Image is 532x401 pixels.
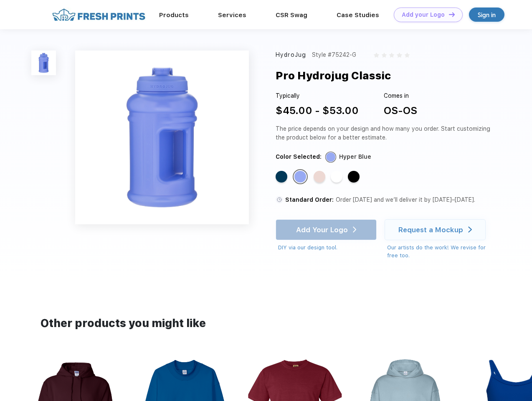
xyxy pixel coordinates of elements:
[397,53,402,58] img: gray_star.svg
[50,8,148,22] img: fo%20logo%202.webp
[478,10,496,20] div: Sign in
[276,152,322,161] div: Color Selected:
[278,244,377,252] div: DIY via our design tool.
[382,53,387,58] img: gray_star.svg
[384,103,417,118] div: OS-OS
[276,124,494,142] div: The price depends on your design and how many you order. Start customizing the product below for ...
[398,226,463,234] div: Request a Mockup
[339,152,371,161] div: Hyper Blue
[348,171,360,183] div: Black
[294,171,306,183] div: Hyper Blue
[331,171,342,183] div: White
[75,51,249,224] img: func=resize&h=640
[389,53,394,58] img: gray_star.svg
[285,196,334,203] span: Standard Order:
[276,196,283,203] img: standard order
[312,51,356,59] div: Style #75242-G
[469,8,504,22] a: Sign in
[449,12,455,17] img: DT
[276,91,359,100] div: Typically
[276,103,359,118] div: $45.00 - $53.00
[159,11,189,19] a: Products
[336,196,475,203] span: Order [DATE] and we’ll deliver it by [DATE]–[DATE].
[468,226,472,233] img: white arrow
[402,11,445,18] div: Add your Logo
[276,171,287,183] div: Navy
[276,68,391,84] div: Pro Hydrojug Classic
[387,244,494,260] div: Our artists do the work! We revise for free too.
[384,91,417,100] div: Comes in
[41,315,491,332] div: Other products you might like
[276,51,306,59] div: HydroJug
[314,171,325,183] div: Pink Sand
[31,51,56,75] img: func=resize&h=100
[405,53,410,58] img: gray_star.svg
[374,53,379,58] img: gray_star.svg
